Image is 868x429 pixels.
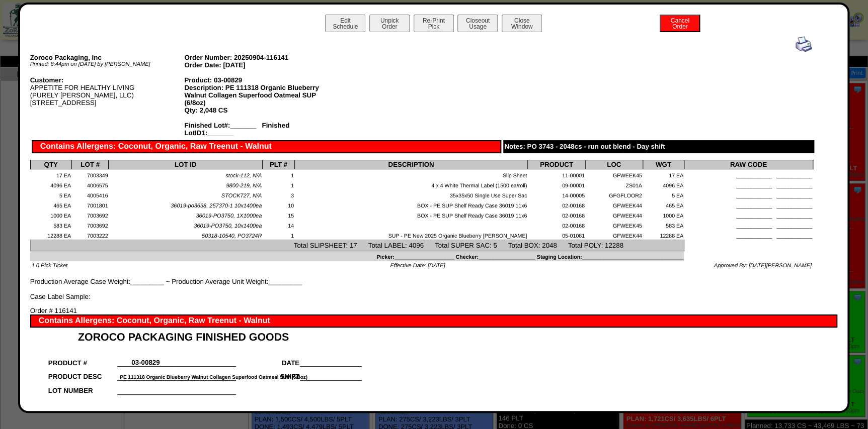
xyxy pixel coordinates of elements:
[528,230,586,240] td: 05-01081
[585,230,643,240] td: GFWEEK44
[684,169,813,179] td: ____________ ____________
[30,169,71,179] td: 17 EA
[30,160,71,169] th: QTY
[236,353,300,367] td: DATE
[30,36,813,300] div: Production Average Case Weight:_________ ~ Production Average Unit Weight:_________ Case Label Sa...
[585,199,643,209] td: GFWEEK44
[30,61,185,67] div: Printed: 8:44pm on [DATE] by [PERSON_NAME]
[171,203,262,209] span: 36019-po3638, 257370-1 10x1400ea
[202,233,262,239] span: 50318-10540, PO3724R
[390,263,445,269] span: Effective Date: [DATE]
[585,189,643,199] td: GFGFLOOR2
[30,220,71,230] td: 583 EA
[71,189,108,199] td: 4005416
[30,76,185,106] div: APPETITE FOR HEALTHY LIVING (PURELY [PERSON_NAME], LLC) [STREET_ADDRESS]
[117,353,174,367] td: 03-00829
[585,220,643,230] td: GFWEEK45
[684,220,813,230] td: ____________ ____________
[30,230,71,240] td: 12288 EA
[48,394,118,408] td: LOTID1 / [PERSON_NAME]
[643,230,684,240] td: 12288 EA
[294,209,527,220] td: BOX - PE SUP Shelf Ready Case 36019 11x6
[71,179,108,189] td: 4006575
[71,169,108,179] td: 7003349
[684,189,813,199] td: ____________ ____________
[643,199,684,209] td: 465 EA
[32,263,67,269] span: 1.0 Pick Ticket
[184,61,339,69] div: Order Date: [DATE]
[263,220,295,230] td: 14
[643,179,684,189] td: 4096 EA
[528,220,586,230] td: 02-00168
[684,209,813,220] td: ____________ ____________
[48,328,362,344] td: ZOROCO PACKAGING FINISHED GOODS
[109,160,263,169] th: LOT ID
[30,314,837,328] div: Contains Allergens: Coconut, Organic, Raw Treenut - Walnut
[71,209,108,220] td: 7003692
[503,140,815,153] div: Notes: PO 3743 - 2048cs - run out blend - Day shift
[684,160,813,169] th: RAW CODE
[294,160,527,169] th: DESCRIPTION
[32,140,501,153] div: Contains Allergens: Coconut, Organic, Raw Treenut - Walnut
[263,199,295,209] td: 10
[30,54,185,61] div: Zoroco Packaging, Inc
[660,15,700,32] button: CancelOrder
[457,15,498,32] button: CloseoutUsage
[585,179,643,189] td: ZS01A
[263,179,295,189] td: 1
[294,189,527,199] td: 35x35x50 Single Use Super Sac
[585,209,643,220] td: GFWEEK44
[30,209,71,220] td: 1000 EA
[71,220,108,230] td: 7003692
[796,36,812,52] img: print.gif
[643,220,684,230] td: 583 EA
[30,76,185,84] div: Customer:
[294,230,527,240] td: SUP - PE New 2025 Organic Blueberry [PERSON_NAME]
[263,230,295,240] td: 1
[226,183,262,189] span: 9800-219, N/A
[30,189,71,199] td: 5 EA
[71,230,108,240] td: 7003222
[225,173,262,179] span: stock-112, N/A
[184,76,339,84] div: Product: 03-00829
[48,353,118,367] td: PRODUCT #
[643,160,684,169] th: WGT
[528,179,586,189] td: 09-00001
[528,160,586,169] th: PRODUCT
[528,199,586,209] td: 02-00168
[30,240,684,251] td: Total SLIPSHEET: 17 Total LABEL: 4096 Total SUPER SAC: 5 Total BOX: 2048 Total POLY: 12288
[684,230,813,240] td: ____________ ____________
[184,106,339,114] div: Qty: 2,048 CS
[684,179,813,189] td: ____________ ____________
[184,54,339,61] div: Order Number: 20250904-116141
[263,160,295,169] th: PLT #
[528,189,586,199] td: 14-00005
[294,199,527,209] td: BOX - PE SUP Shelf Ready Case 36019 11x6
[528,169,586,179] td: 11-00001
[501,23,543,30] a: CloseWindow
[184,84,339,106] div: Description: PE 111318 Organic Blueberry Walnut Collagen Superfood Oatmeal SUP (6/8oz)
[48,367,118,381] td: PRODUCT DESC
[194,223,262,229] span: 36019-PO3750, 10x1400ea
[643,169,684,179] td: 17 EA
[236,367,300,381] td: SHIFT
[221,193,262,199] span: STOCK727, N/A
[30,179,71,189] td: 4096 EA
[71,199,108,209] td: 7001801
[263,189,295,199] td: 3
[120,375,307,380] font: PE 111318 Organic Blueberry Walnut Collagen Superfood Oatmeal SUP (6/8oz)
[643,189,684,199] td: 5 EA
[528,209,586,220] td: 02-00168
[294,179,527,189] td: 4 x 4 White Thermal Label (1500 ea/roll)
[585,169,643,179] td: GFWEEK45
[30,251,684,261] td: Picker:____________________ Checker:___________________ Staging Location:________________________...
[48,380,118,394] td: LOT NUMBER
[263,209,295,220] td: 15
[263,169,295,179] td: 1
[502,15,542,32] button: CloseWindow
[414,15,454,32] button: Re-PrintPick
[184,122,339,137] div: Finished Lot#:_______ Finished LotID1:_______
[196,213,262,219] span: 36019-PO3750, 1X1000ea
[714,263,812,269] span: Approved By: [DATE][PERSON_NAME]
[369,15,410,32] button: UnpickOrder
